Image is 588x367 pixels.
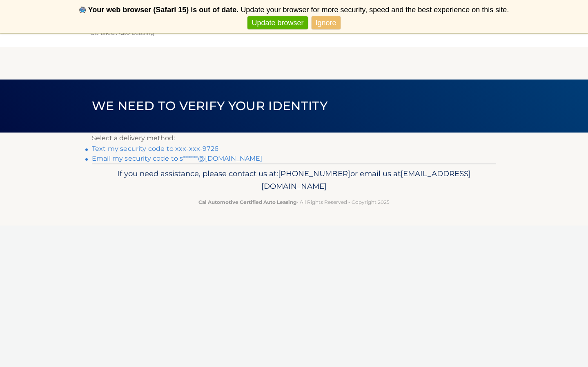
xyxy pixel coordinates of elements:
a: Text my security code to xxx-xxx-9726 [92,145,218,153]
span: Update your browser for more security, speed and the best experience on this site. [241,6,509,14]
strong: Cal Automotive Certified Auto Leasing [198,199,296,205]
b: Your web browser (Safari 15) is out of date. [88,6,239,14]
a: Ignore [312,16,341,30]
span: [PHONE_NUMBER] [278,169,350,178]
span: We need to verify your identity [92,98,327,113]
p: Select a delivery method: [92,133,496,144]
a: Email my security code to s******@[DOMAIN_NAME] [92,155,263,162]
p: - All Rights Reserved - Copyright 2025 [97,198,491,206]
a: Update browser [247,16,307,30]
p: If you need assistance, please contact us at: or email us at [97,167,491,193]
